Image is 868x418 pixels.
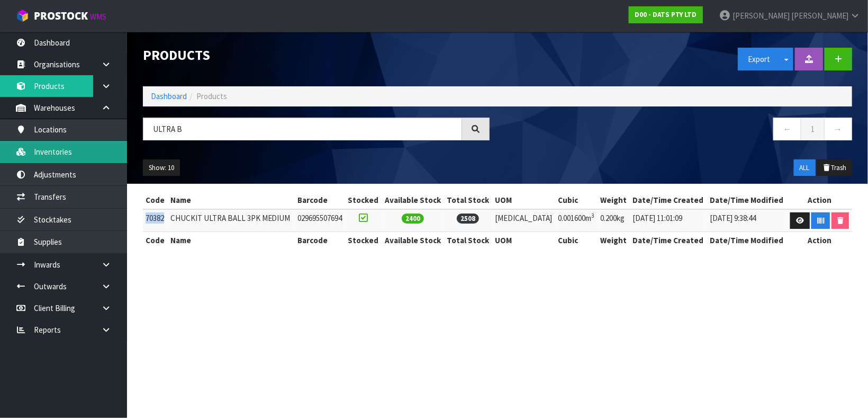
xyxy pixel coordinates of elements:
[629,6,703,23] a: D00 - DATS PTY LTD
[295,232,345,249] th: Barcode
[733,11,790,21] span: [PERSON_NAME]
[402,214,424,224] span: 2400
[295,209,345,232] td: 029695507694
[168,232,295,249] th: Name
[635,10,697,19] strong: D00 - DATS PTY LTD
[794,159,816,176] button: ALL
[457,214,479,224] span: 2508
[382,192,444,209] th: Available Stock
[707,232,787,249] th: Date/Time Modified
[16,9,29,22] img: cube-alt.png
[143,118,462,140] input: Search products
[34,9,88,23] span: ProStock
[555,209,598,232] td: 0.001600m
[382,232,444,249] th: Available Stock
[492,192,556,209] th: UOM
[598,209,630,232] td: 0.200kg
[738,48,780,70] button: Export
[168,192,295,209] th: Name
[505,118,852,144] nav: Page navigation
[151,91,187,101] a: Dashboard
[773,118,801,140] a: ←
[598,192,630,209] th: Weight
[630,209,707,232] td: [DATE] 11:01:09
[707,209,787,232] td: [DATE] 9:38:44
[707,192,787,209] th: Date/Time Modified
[444,192,492,209] th: Total Stock
[143,48,490,63] h1: Products
[345,192,382,209] th: Stocked
[90,12,106,22] small: WMS
[630,192,707,209] th: Date/Time Created
[787,192,852,209] th: Action
[143,192,168,209] th: Code
[824,118,852,140] a: →
[630,232,707,249] th: Date/Time Created
[787,232,852,249] th: Action
[801,118,825,140] a: 1
[555,232,598,249] th: Cubic
[817,159,852,176] button: Trash
[196,91,227,101] span: Products
[444,232,492,249] th: Total Stock
[143,209,168,232] td: 70382
[295,192,345,209] th: Barcode
[598,232,630,249] th: Weight
[143,232,168,249] th: Code
[555,192,598,209] th: Cubic
[492,232,556,249] th: UOM
[591,212,594,219] sup: 3
[492,209,556,232] td: [MEDICAL_DATA]
[168,209,295,232] td: CHUCKIT ULTRA BALL 3PK MEDIUM
[345,232,382,249] th: Stocked
[143,159,180,176] button: Show: 10
[791,11,848,21] span: [PERSON_NAME]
